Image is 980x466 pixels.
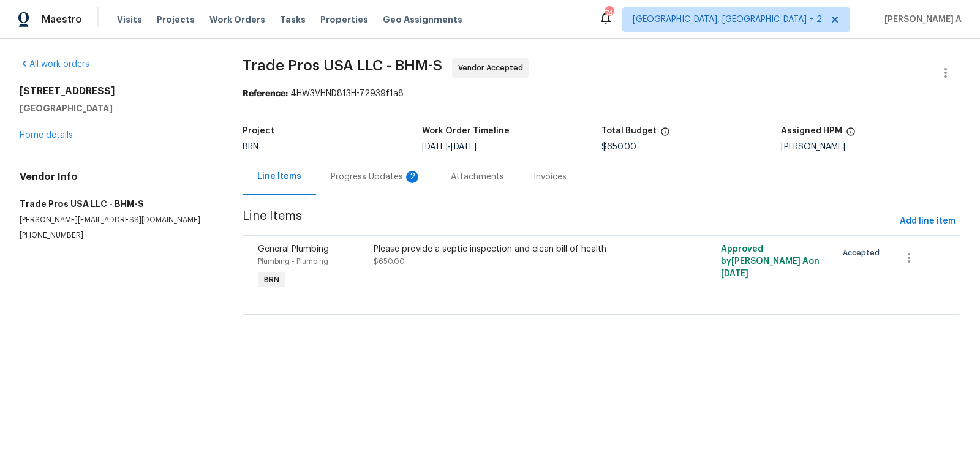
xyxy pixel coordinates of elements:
span: Trade Pros USA LLC - BHM-S [243,58,442,73]
h5: Project [243,127,274,135]
span: Visits [117,13,142,26]
span: [DATE] [451,143,477,151]
span: Properties [320,13,368,26]
div: 74 [605,7,613,20]
a: All work orders [20,60,89,69]
h5: Assigned HPM [781,127,842,135]
span: Line Items [243,210,895,233]
span: Accepted [843,247,884,259]
div: Invoices [533,171,567,183]
span: Vendor Accepted [458,62,528,74]
span: The total cost of line items that have been proposed by Opendoor. This sum includes line items th... [660,127,670,143]
div: Progress Updates [331,171,421,183]
span: [PERSON_NAME] A [880,13,962,26]
span: Projects [157,13,195,26]
h5: [GEOGRAPHIC_DATA] [20,102,213,115]
h5: Work Order Timeline [422,127,510,135]
span: [GEOGRAPHIC_DATA], [GEOGRAPHIC_DATA] + 2 [633,13,822,26]
span: The hpm assigned to this work order. [846,127,856,143]
div: Please provide a septic inspection and clean bill of health [374,243,656,255]
div: Attachments [451,171,504,183]
span: $650.00 [601,143,636,151]
span: [DATE] [422,143,448,151]
span: - [422,143,477,151]
span: $650.00 [374,258,405,265]
span: Plumbing - Plumbing [258,258,328,265]
h5: Trade Pros USA LLC - BHM-S [20,198,213,210]
div: Line Items [257,170,301,182]
span: Approved by [PERSON_NAME] A on [721,245,820,278]
span: BRN [259,274,284,286]
span: Tasks [280,15,306,24]
h4: Vendor Info [20,171,213,183]
span: [DATE] [721,269,748,278]
p: [PERSON_NAME][EMAIL_ADDRESS][DOMAIN_NAME] [20,215,213,225]
span: Add line item [900,214,956,229]
h2: [STREET_ADDRESS] [20,85,213,97]
span: General Plumbing [258,245,329,254]
span: Work Orders [209,13,265,26]
p: [PHONE_NUMBER] [20,230,213,241]
h5: Total Budget [601,127,657,135]
span: BRN [243,143,258,151]
div: 4HW3VHND813H-72939f1a8 [243,88,960,100]
span: Maestro [42,13,82,26]
div: [PERSON_NAME] [781,143,960,151]
a: Home details [20,131,73,140]
span: Geo Assignments [383,13,462,26]
button: Add line item [895,210,960,233]
b: Reference: [243,89,288,98]
div: 2 [406,171,418,183]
